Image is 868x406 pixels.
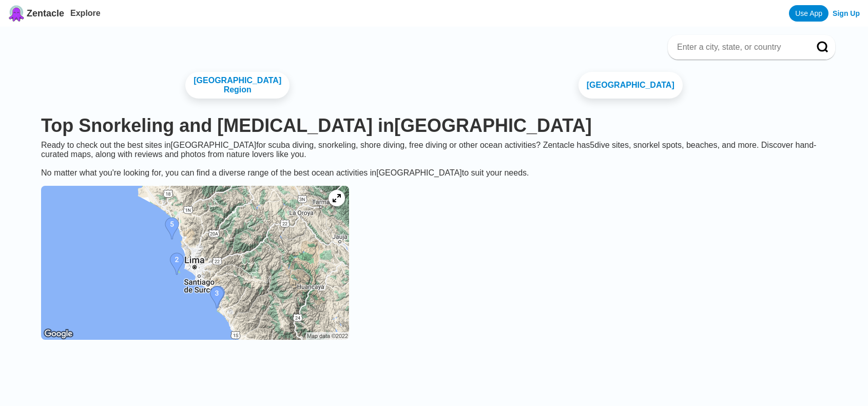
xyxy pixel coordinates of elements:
img: Peru dive site map [41,186,349,340]
h1: Top Snorkeling and [MEDICAL_DATA] in [GEOGRAPHIC_DATA] [41,115,827,137]
input: Enter a city, state, or country [676,42,802,52]
a: Zentacle logoZentacle [8,5,64,22]
a: Sign Up [833,9,860,17]
a: Explore [70,9,101,17]
a: Peru dive site map [33,178,357,350]
span: Zentacle [27,8,64,19]
div: Ready to check out the best sites in [GEOGRAPHIC_DATA] for scuba diving, snorkeling, shore diving... [33,141,835,178]
a: [GEOGRAPHIC_DATA] Region [185,72,290,99]
a: [GEOGRAPHIC_DATA] [578,72,683,99]
a: Use App [789,5,828,22]
img: Zentacle logo [8,5,25,22]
